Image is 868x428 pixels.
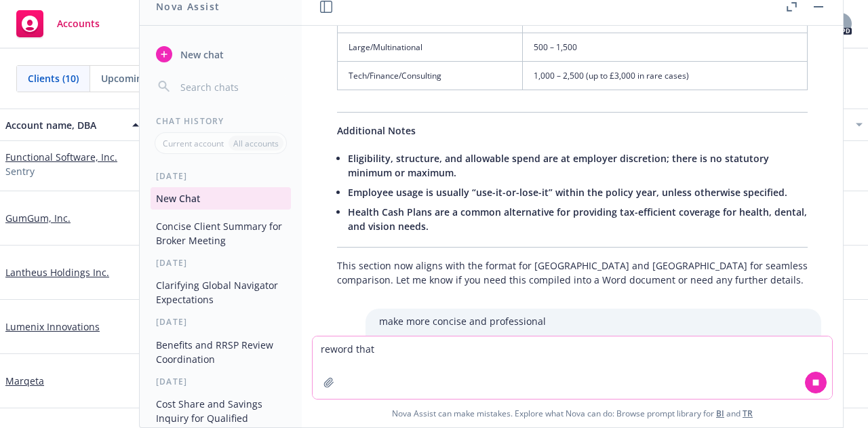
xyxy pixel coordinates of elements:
span: Upcoming renewals (0) [101,71,205,85]
button: New Chat [151,187,291,210]
a: Lantheus Holdings Inc. [5,265,109,279]
div: Chat History [140,115,302,127]
a: Accounts [11,5,105,43]
div: Account name, DBA [5,118,124,132]
a: GumGum, Inc. [5,211,71,225]
button: Benefits and RRSP Review Coordination [151,334,291,370]
button: Clarifying Global Navigator Expectations [151,274,291,311]
input: Search chats [178,77,285,96]
td: Tech/Finance/Consulting [338,62,523,90]
span: Nova Assist can make mistakes. Explore what Nova can do: Browse prompt library for and [307,400,837,427]
div: [DATE] [140,376,302,387]
td: Large/Multinational [338,33,523,62]
span: Accounts [57,18,100,29]
span: Eligibility, structure, and allowable spend are at employer discretion; there is no statutory min... [348,152,769,179]
p: make more concise and professional [379,314,808,328]
span: New chat [178,47,224,62]
a: Functional Software, Inc. [5,150,117,164]
a: BI [716,408,724,419]
td: 1,000 – 2,500 (up to £3,000 in rare cases) [522,62,807,90]
span: Employee usage is usually “use-it-or-lose-it” within the policy year, unless otherwise specified. [348,186,787,199]
button: Concise Client Summary for Broker Meeting [151,215,291,252]
p: This section now aligns with the format for [GEOGRAPHIC_DATA] and [GEOGRAPHIC_DATA] for seamless ... [337,258,808,287]
p: All accounts [233,138,279,149]
span: Clients (10) [28,71,79,85]
a: TR [743,408,753,419]
a: Marqeta [5,374,44,388]
td: 500 – 1,500 [522,33,807,62]
div: [DATE] [140,170,302,182]
div: [DATE] [140,257,302,269]
span: Sentry [5,164,35,178]
button: New chat [151,42,291,66]
a: Lumenix Innovations [5,319,100,334]
p: Current account [163,138,224,149]
span: Additional Notes [337,124,416,137]
div: [DATE] [140,316,302,328]
span: Health Cash Plans are a common alternative for providing tax-efficient coverage for health, denta... [348,206,807,233]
